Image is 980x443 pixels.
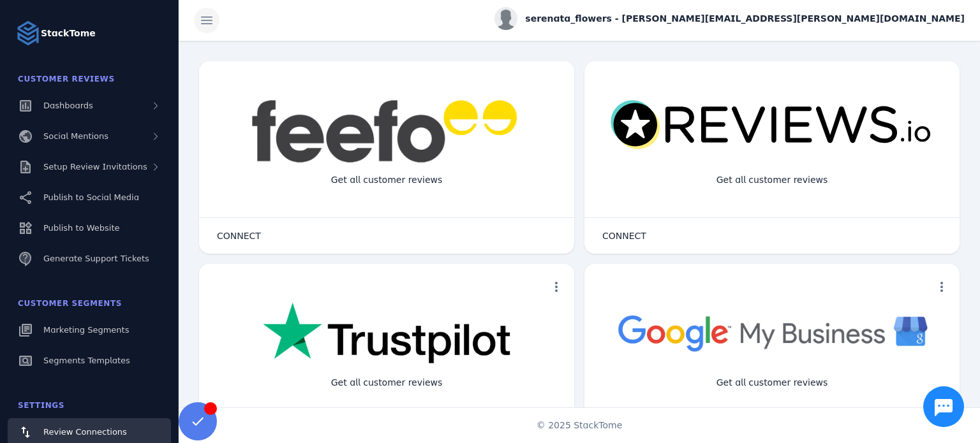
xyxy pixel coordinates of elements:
img: Logo image [15,20,41,46]
div: Get all customer reviews [321,366,453,400]
span: Generate Support Tickets [43,254,149,263]
div: Get all customer reviews [706,366,838,400]
img: trustpilot.png [263,302,510,366]
span: Marketing Segments [43,325,129,335]
span: CONNECT [602,231,646,240]
span: Customer Reviews [18,75,115,84]
span: Segments Templates [43,356,130,365]
img: reviewsio.svg [610,99,934,151]
img: googlebusiness.png [610,302,934,363]
a: Generate Support Tickets [8,245,171,273]
img: feefo.png [249,99,524,163]
strong: StackTome [41,27,96,40]
span: Publish to Social Media [43,192,139,202]
img: profile.jpg [494,7,517,30]
a: Marketing Segments [8,316,171,344]
div: Get all customer reviews [706,163,838,197]
button: CONNECT [204,223,274,249]
span: Settings [18,401,64,410]
span: CONNECT [217,231,261,240]
button: CONNECT [590,223,659,249]
a: Publish to Website [8,214,171,242]
span: Setup Review Invitations [43,162,147,171]
span: Publish to Website [43,223,119,233]
button: serenata_flowers - [PERSON_NAME][EMAIL_ADDRESS][PERSON_NAME][DOMAIN_NAME] [494,7,965,30]
button: more [544,274,569,300]
span: Review Connections [43,427,127,437]
span: © 2025 StackTome [537,419,623,432]
span: Customer Segments [18,299,122,308]
span: serenata_flowers - [PERSON_NAME][EMAIL_ADDRESS][PERSON_NAME][DOMAIN_NAME] [525,12,965,25]
a: Segments Templates [8,347,171,375]
div: Get all customer reviews [321,163,453,197]
span: Social Mentions [43,131,108,141]
button: more [929,274,954,300]
span: Dashboards [43,101,93,110]
a: Publish to Social Media [8,184,171,212]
